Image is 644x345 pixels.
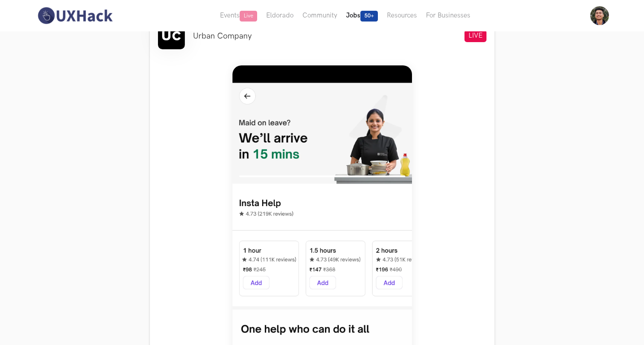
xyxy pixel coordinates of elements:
[360,11,378,22] span: 50+
[240,11,257,22] span: Live
[193,31,252,41] li: Urban Company
[464,30,486,42] span: LIVE
[35,6,115,25] img: UXHack-logo.png
[590,6,609,25] img: Your profile pic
